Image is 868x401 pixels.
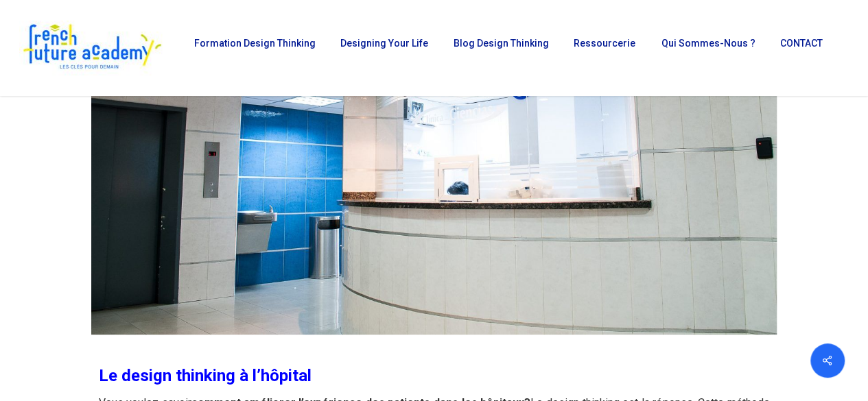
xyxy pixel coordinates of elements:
a: Ressourcerie [567,38,640,58]
a: Qui sommes-nous ? [654,38,759,58]
a: Blog Design Thinking [447,38,553,58]
a: Designing Your Life [333,38,433,58]
span: Qui sommes-nous ? [661,38,755,49]
span: Designing Your Life [340,38,428,49]
span: Formation Design Thinking [194,38,316,49]
span: Blog Design Thinking [454,38,549,49]
span: Ressourcerie [574,38,635,49]
a: CONTACT [773,38,828,58]
img: French Future Academy [19,21,164,75]
a: Formation Design Thinking [187,38,320,58]
span: Le design thinking à l’hôpital [99,366,312,385]
span: CONTACT [780,38,823,49]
